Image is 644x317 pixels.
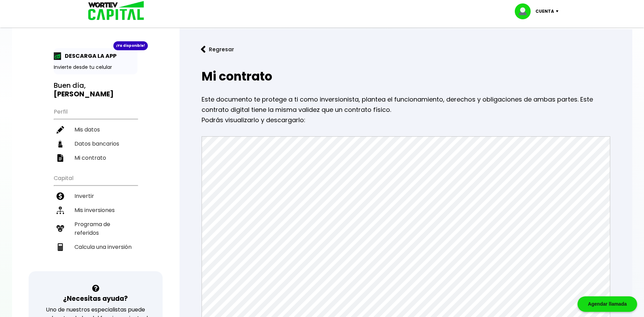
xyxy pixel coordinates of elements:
[57,192,64,200] img: invertir-icon.b3b967d7.svg
[201,46,206,53] img: flecha izquierda
[202,94,610,115] p: Este documento te protege a ti como inversionista, plantea el funcionamiento, derechos y obligaci...
[113,41,148,50] div: ¡Ya disponible!
[54,89,114,99] b: [PERSON_NAME]
[535,6,554,17] p: Cuenta
[54,189,137,203] a: Invertir
[202,115,610,125] p: Podrás visualizarlo y descargarlo:
[54,52,61,60] img: app-icon
[54,81,137,98] h3: Buen día,
[57,126,64,134] img: editar-icon.952d3147.svg
[54,203,137,217] a: Mis inversiones
[54,170,137,271] ul: Capital
[57,225,64,232] img: recomiendanos-icon.9b8e9327.svg
[57,243,64,251] img: calculadora-icon.17d418c4.svg
[54,64,137,71] p: Invierte desde tu celular
[54,217,137,240] a: Programa de referidos
[577,296,637,312] div: Agendar llamada
[554,10,563,12] img: icon-down
[54,104,137,165] ul: Perfil
[515,3,535,19] img: profile-image
[61,52,116,60] p: DESCARGA LA APP
[63,294,128,304] h3: ¿Necesitas ayuda?
[54,123,137,137] a: Mis datos
[202,70,610,83] h2: Mi contrato
[54,240,137,254] a: Calcula una inversión
[54,137,137,151] a: Datos bancarios
[191,40,244,59] button: Regresar
[57,154,64,162] img: contrato-icon.f2db500c.svg
[57,207,64,214] img: inversiones-icon.6695dc30.svg
[191,40,621,59] a: flecha izquierdaRegresar
[54,151,137,165] a: Mi contrato
[57,140,64,148] img: datos-icon.10cf9172.svg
